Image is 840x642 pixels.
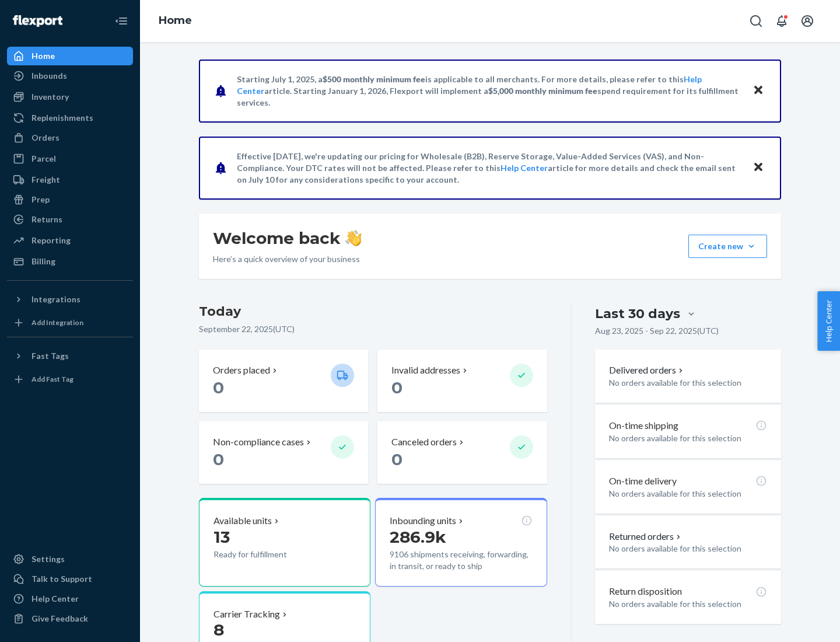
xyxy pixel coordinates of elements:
[609,432,767,444] p: No orders available for this selection
[199,350,368,412] button: Orders placed 0
[7,589,133,608] a: Help Center
[213,435,304,449] p: Non-compliance cases
[7,550,133,568] a: Settings
[391,378,402,397] span: 0
[32,553,65,565] div: Settings
[199,302,547,321] h3: Today
[213,549,321,560] p: Ready for fulfillment
[32,350,69,362] div: Fast Tags
[7,109,133,127] a: Replenishments
[7,67,133,85] a: Inbounds
[390,527,446,547] span: 286.9k
[7,88,133,106] a: Inventory
[32,153,56,165] div: Parcel
[213,527,230,547] span: 13
[32,294,80,305] div: Integrations
[609,598,767,610] p: No orders available for this selection
[488,86,597,96] span: $5,000 monthly minimum fee
[595,325,719,337] p: Aug 23, 2025 - Sep 22, 2025 ( UTC )
[391,435,457,449] p: Canceled orders
[213,378,224,397] span: 0
[609,474,677,488] p: On-time delivery
[32,194,50,205] div: Prep
[375,498,547,587] button: Inbounding units286.9k9106 shipments receiving, forwarding, in transit, or ready to ship
[213,253,362,265] p: Here’s a quick overview of your business
[390,549,532,572] p: 9106 shipments receiving, forwarding, in transit, or ready to ship
[7,609,133,628] button: Give Feedback
[7,290,133,309] button: Integrations
[323,74,425,84] span: $500 monthly minimum fee
[213,364,270,377] p: Orders placed
[213,449,224,469] span: 0
[13,15,62,27] img: Flexport logo
[199,323,547,335] p: September 22, 2025 ( UTC )
[32,235,71,246] div: Reporting
[213,514,272,528] p: Available units
[110,9,133,33] button: Close Navigation
[7,313,133,332] a: Add Integration
[7,231,133,250] a: Reporting
[7,170,133,189] a: Freight
[159,14,192,27] a: Home
[32,112,93,124] div: Replenishments
[796,9,819,33] button: Open account menu
[609,585,682,598] p: Return disposition
[609,488,767,500] p: No orders available for this selection
[7,128,133,147] a: Orders
[609,530,683,543] button: Returned orders
[32,132,60,144] div: Orders
[744,9,768,33] button: Open Search Box
[32,374,73,384] div: Add Fast Tag
[770,9,793,33] button: Open notifications
[237,151,741,186] p: Effective [DATE], we're updating our pricing for Wholesale (B2B), Reserve Storage, Value-Added Se...
[751,159,766,176] button: Close
[7,252,133,271] a: Billing
[688,235,767,258] button: Create new
[391,449,402,469] span: 0
[595,305,680,323] div: Last 30 days
[32,613,88,624] div: Give Feedback
[213,608,280,621] p: Carrier Tracking
[390,514,456,528] p: Inbounding units
[213,620,224,640] span: 8
[7,47,133,65] a: Home
[7,347,133,365] button: Fast Tags
[609,543,767,554] p: No orders available for this selection
[609,377,767,389] p: No orders available for this selection
[7,190,133,209] a: Prep
[817,291,840,351] button: Help Center
[199,498,370,587] button: Available units13Ready for fulfillment
[609,364,685,377] button: Delivered orders
[377,350,547,412] button: Invalid addresses 0
[751,82,766,99] button: Close
[32,573,92,585] div: Talk to Support
[345,230,362,246] img: hand-wave emoji
[501,163,548,173] a: Help Center
[391,364,460,377] p: Invalid addresses
[32,70,67,82] div: Inbounds
[609,419,678,432] p: On-time shipping
[213,228,362,249] h1: Welcome back
[32,174,60,186] div: Freight
[377,421,547,484] button: Canceled orders 0
[32,50,55,62] div: Home
[199,421,368,484] button: Non-compliance cases 0
[149,4,201,38] ol: breadcrumbs
[7,149,133,168] a: Parcel
[32,317,83,327] div: Add Integration
[32,91,69,103] div: Inventory
[7,570,133,588] a: Talk to Support
[7,210,133,229] a: Returns
[7,370,133,389] a: Add Fast Tag
[32,593,79,605] div: Help Center
[32,214,62,225] div: Returns
[237,74,741,109] p: Starting July 1, 2025, a is applicable to all merchants. For more details, please refer to this a...
[32,256,55,267] div: Billing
